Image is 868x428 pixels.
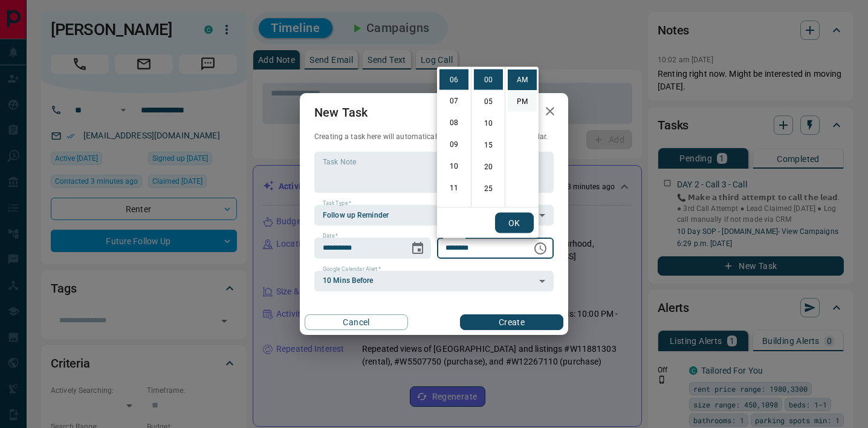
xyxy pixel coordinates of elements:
li: 10 hours [439,157,468,177]
ul: Select meridiem [505,67,539,207]
li: PM [508,91,537,112]
li: 20 minutes [474,157,503,177]
button: Cancel [305,314,408,330]
div: 10 Mins Before [314,271,554,291]
li: 5 minutes [474,91,503,112]
li: 9 hours [439,135,468,155]
li: 30 minutes [474,200,503,221]
button: Choose time, selected time is 6:00 AM [528,236,552,261]
li: 15 minutes [474,135,503,155]
li: 0 minutes [474,70,503,90]
label: Date [323,232,338,240]
li: 8 hours [439,113,468,134]
p: Creating a task here will automatically add it to your Google Calendar. [314,132,554,142]
h2: New Task [300,93,382,132]
li: 7 hours [439,91,468,112]
label: Google Calendar Alert [323,265,381,273]
button: OK [495,213,534,233]
li: 6 hours [439,70,468,90]
li: 25 minutes [474,178,503,199]
li: AM [508,70,537,90]
li: 10 minutes [474,113,503,134]
button: Choose date, selected date is Oct 15, 2025 [406,236,430,261]
ul: Select hours [437,67,471,207]
ul: Select minutes [471,67,505,207]
div: Follow up Reminder [314,205,554,225]
label: Task Type [323,199,351,207]
button: Create [460,314,563,330]
li: 11 hours [439,178,468,199]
